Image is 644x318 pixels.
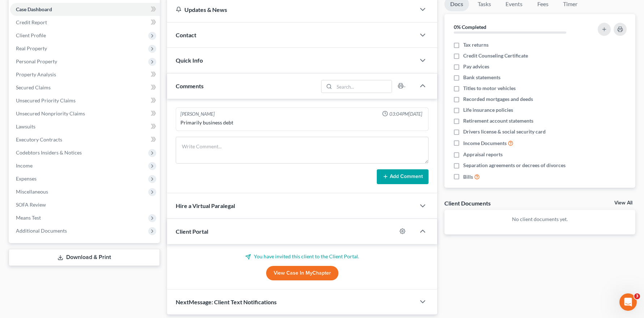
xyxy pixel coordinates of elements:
span: Credit Counseling Certificate [463,52,528,59]
p: No client documents yet. [450,216,630,223]
span: Drivers license & social security card [463,128,546,135]
span: 3 [634,293,640,299]
div: Client Documents [444,199,491,207]
span: Expenses [16,175,37,182]
p: You have invited this client to the Client Portal. [176,253,428,260]
a: View Case in MyChapter [266,266,338,280]
button: Add Comment [377,169,428,185]
span: SOFA Review [16,202,46,208]
span: Hire a Virtual Paralegal [176,202,235,209]
span: Pay advices [463,63,489,70]
div: Updates & News [176,6,407,13]
span: NextMessage: Client Text Notifications [176,298,277,305]
div: [PERSON_NAME] [180,111,215,118]
span: Credit Report [16,19,47,25]
span: Separation agreements or decrees of divorces [463,162,566,169]
span: Personal Property [16,58,57,64]
span: Unsecured Priority Claims [16,97,76,103]
a: Unsecured Nonpriority Claims [10,107,160,120]
span: Lawsuits [16,123,35,130]
span: Life insurance policies [463,106,513,114]
span: Quick Info [176,57,203,64]
a: View All [614,200,632,205]
span: Codebtors Insiders & Notices [16,149,82,156]
iframe: Intercom live chat [619,293,637,311]
span: Property Analysis [16,71,56,77]
a: Secured Claims [10,81,160,94]
span: Miscellaneous [16,188,48,195]
strong: 0% Completed [454,24,486,30]
span: Comments [176,82,204,89]
span: Recorded mortgages and deeds [463,96,533,103]
a: Case Dashboard [10,3,160,16]
span: Executory Contracts [16,136,62,143]
span: Secured Claims [16,84,51,90]
span: Titles to motor vehicles [463,85,516,92]
a: Unsecured Priority Claims [10,94,160,107]
a: Executory Contracts [10,133,160,146]
a: SOFA Review [10,198,160,211]
span: Case Dashboard [16,6,52,12]
span: Bank statements [463,74,500,81]
span: Client Profile [16,32,46,38]
span: Appraisal reports [463,151,503,158]
a: Lawsuits [10,120,160,133]
a: Property Analysis [10,68,160,81]
span: Tax returns [463,41,489,48]
span: Additional Documents [16,228,67,234]
span: Bills [463,173,473,181]
span: Real Property [16,45,47,51]
span: Income [16,162,33,169]
span: Client Portal [176,228,208,235]
span: Unsecured Nonpriority Claims [16,110,85,116]
div: Primarily business debt [180,119,424,126]
a: Download & Print [9,249,160,266]
span: 03:04PM[DATE] [389,111,422,118]
span: Income Documents [463,140,507,147]
span: Means Test [16,215,41,221]
span: Retirement account statements [463,117,533,124]
span: Contact [176,31,196,38]
input: Search... [334,80,392,93]
a: Credit Report [10,16,160,29]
